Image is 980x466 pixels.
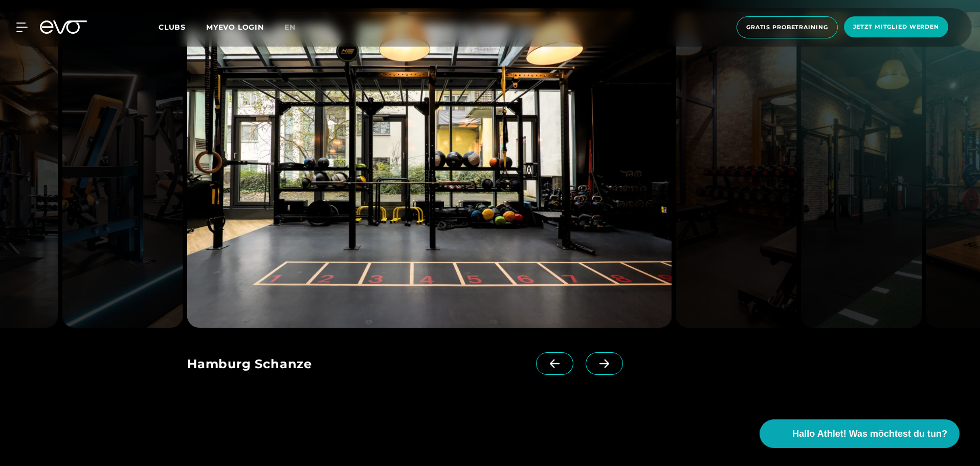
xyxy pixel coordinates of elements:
[733,16,841,38] a: Gratis Probetraining
[284,22,308,33] a: en
[676,12,797,328] img: evofitness
[187,12,672,328] img: evofitness
[62,12,183,328] img: evofitness
[746,23,828,32] span: Gratis Probetraining
[760,419,960,448] button: Hallo Athlet! Was möchtest du tun?
[853,23,939,31] span: Jetzt Mitglied werden
[792,427,947,441] span: Hallo Athlet! Was möchtest du tun?
[284,23,296,32] span: en
[159,23,186,32] span: Clubs
[841,16,951,38] a: Jetzt Mitglied werden
[801,12,922,328] img: evofitness
[206,23,264,32] a: MYEVO LOGIN
[159,22,206,32] a: Clubs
